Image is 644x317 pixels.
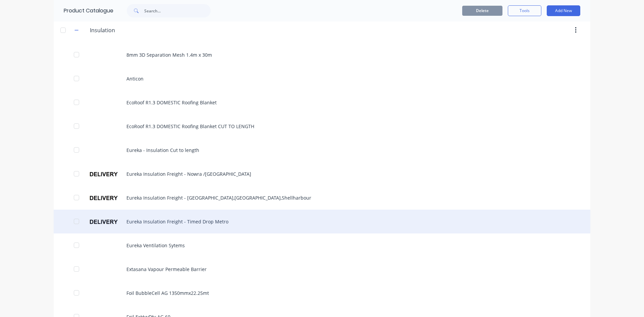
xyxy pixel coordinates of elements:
div: Eureka Insulation Freight - Sydney,Wollongong,ShellharbourEureka Insulation Freight - [GEOGRAPHIC... [54,186,590,210]
div: Anticon [54,67,590,91]
div: Eureka Insulation Freight - Nowra /Jervis Bay Eureka Insulation Freight - Nowra /[GEOGRAPHIC_DATA] [54,162,590,186]
div: EcoRoof R1.3 DOMESTIC Roofing Blanket [54,91,590,114]
div: Extasana Vapour Permeable Barrier [54,257,590,281]
div: Eureka - Insulation Cut to length [54,138,590,162]
button: Tools [508,5,541,16]
div: EcoRoof R1.3 DOMESTIC Roofing Blanket CUT TO LENGTH [54,114,590,138]
div: Eureka Insulation Freight - Timed Drop MetroEureka Insulation Freight - Timed Drop Metro [54,210,590,233]
div: Foil BubbleCell AG 1350mmx22.25mt [54,281,590,305]
div: Eureka Ventilation Sytems [54,233,590,257]
input: Enter category name [90,26,169,34]
button: Delete [462,6,502,16]
button: Add New [547,5,580,16]
input: Search... [144,4,211,17]
div: 8mm 3D Separation Mesh 1.4m x 30m [54,43,590,67]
